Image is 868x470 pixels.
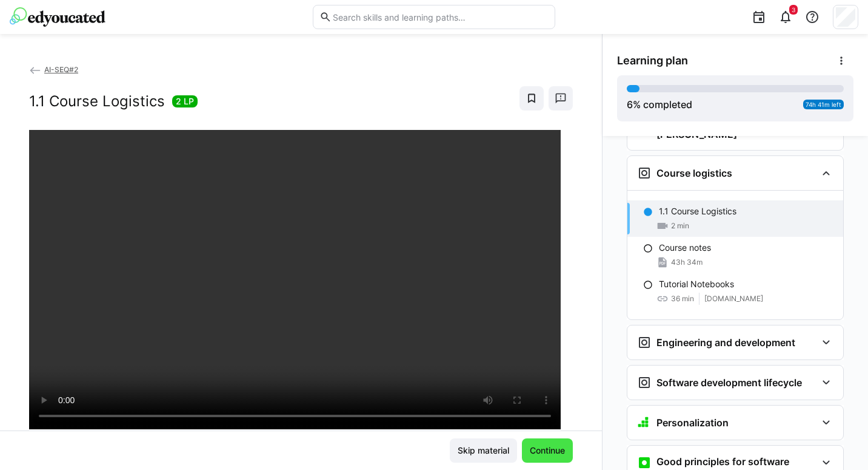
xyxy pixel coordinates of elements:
span: AI-SEQ#2 [44,65,78,74]
span: 2 min [671,221,689,231]
h2: 1.1 Course Logistics [29,92,165,111]
span: 36 min [671,294,694,304]
h3: Personalization [656,417,729,429]
span: 6 [627,98,633,111]
p: Tutorial Notebooks [659,278,734,290]
span: 43h 34m [671,257,703,267]
p: 1.1 Course Logistics [659,205,736,217]
button: Skip material [450,438,517,463]
h3: Engineering and development [656,336,795,349]
span: 3 [792,6,795,13]
span: Skip material [456,444,511,457]
input: Search skills and learning paths… [332,12,549,22]
span: 2 LP [176,95,194,107]
span: Learning plan [617,54,688,67]
span: 74h 41m left [806,101,841,108]
div: % completed [627,97,692,112]
h3: Software development lifecycle [656,376,802,389]
span: [DOMAIN_NAME] [704,294,763,304]
p: Course notes [659,242,711,254]
span: Continue [528,444,567,457]
h3: Course logistics [656,167,732,179]
button: Continue [522,438,573,463]
a: AI-SEQ#2 [29,65,78,74]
